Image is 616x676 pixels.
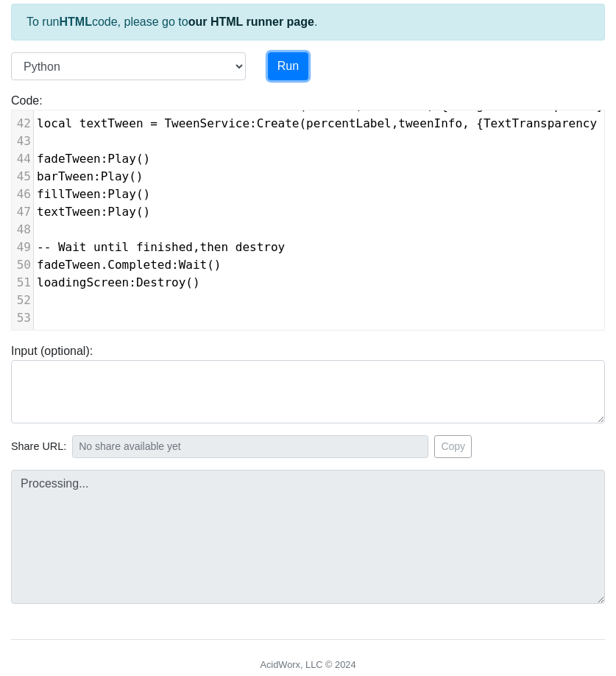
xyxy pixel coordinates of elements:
[37,205,101,219] span: textTween
[72,435,428,458] input: No share available yet
[107,187,136,201] span: Play
[306,116,392,130] span: percentLabel
[37,152,150,166] span: : ()
[12,115,33,133] div: 42
[12,203,33,221] div: 47
[93,240,129,254] span: until
[188,15,314,28] a: our HTML runner page
[79,116,144,130] span: textTween
[12,150,33,168] div: 44
[268,52,308,80] button: Run
[107,152,136,166] span: Play
[12,168,33,186] div: 45
[12,256,33,274] div: 50
[236,240,285,254] span: destroy
[59,15,91,28] strong: HTML
[37,240,285,254] span: ,
[164,116,249,130] span: TweenService
[37,240,51,254] span: --
[257,116,300,130] span: Create
[12,186,33,203] div: 46
[260,658,355,672] div: AcidWorx, LLC © 2024
[150,116,157,130] span: =
[11,439,66,455] span: Share URL:
[107,258,171,272] span: Completed
[37,187,150,201] span: : ()
[37,258,222,272] span: . : ()
[136,240,193,254] span: finished
[12,292,33,309] div: 52
[37,258,101,272] span: fadeTween
[107,205,136,219] span: Play
[37,116,72,130] span: local
[101,169,130,183] span: Play
[200,240,229,254] span: then
[484,116,597,130] span: TextTransparency
[58,240,87,254] span: Wait
[12,309,33,327] div: 53
[37,152,101,166] span: fadeTween
[12,239,33,256] div: 49
[37,169,93,183] span: barTween
[398,116,462,130] span: tweenInfo
[434,435,472,458] button: Copy
[179,258,208,272] span: Wait
[37,275,200,289] span: : ()
[12,274,33,292] div: 51
[37,275,129,289] span: loadingScreen
[136,275,185,289] span: Destroy
[37,205,150,219] span: : ()
[11,4,605,41] div: To run code, please go to .
[12,221,33,239] div: 48
[37,169,144,183] span: : ()
[12,133,33,150] div: 43
[37,187,101,201] span: fillTween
